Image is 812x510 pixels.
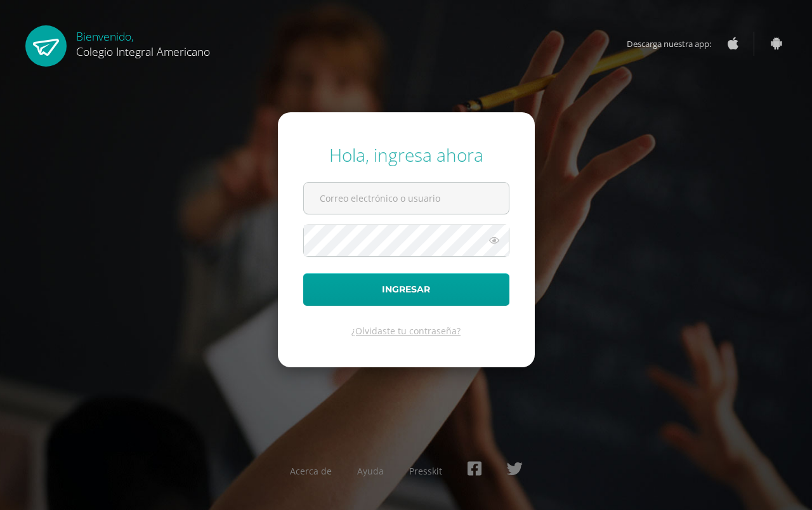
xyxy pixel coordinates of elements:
span: Descarga nuestra app: [627,32,724,56]
a: Acerca de [290,465,332,477]
div: Bienvenido, [76,25,210,59]
button: Ingresar [303,273,509,306]
span: Colegio Integral Americano [76,44,210,59]
a: Presskit [409,465,442,477]
input: Correo electrónico o usuario [304,183,509,214]
a: Ayuda [357,465,384,477]
div: Hola, ingresa ahora [303,143,509,167]
a: ¿Olvidaste tu contraseña? [351,325,461,337]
